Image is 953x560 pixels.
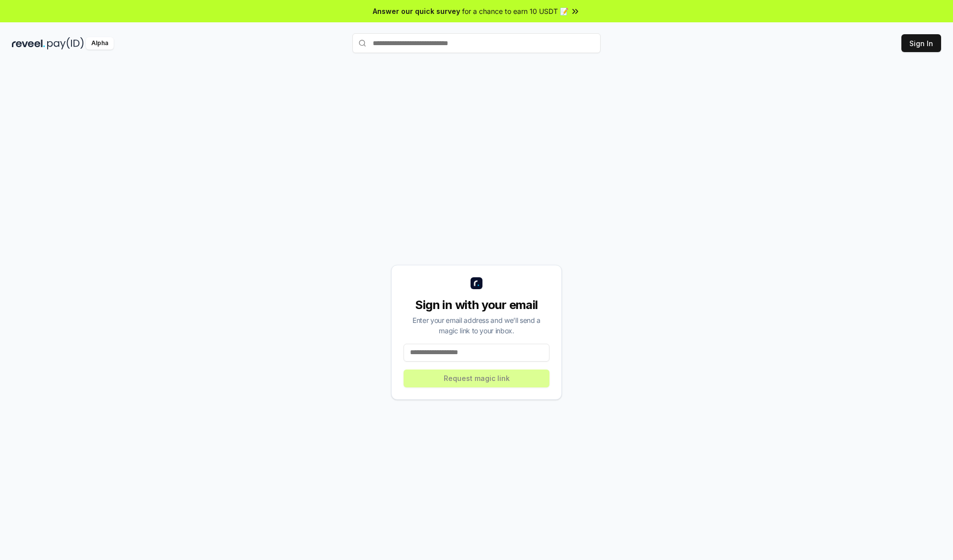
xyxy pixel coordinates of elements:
button: Sign In [901,34,941,52]
div: Sign in with your email [404,297,549,313]
img: logo_small [471,277,482,289]
div: Enter your email address and we’ll send a magic link to your inbox. [404,315,549,336]
span: Answer our quick survey [373,6,460,16]
div: Alpha [86,37,114,50]
span: for a chance to earn 10 USDT 📝 [462,6,568,16]
img: reveel_dark [12,37,45,50]
img: pay_id [47,37,84,50]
